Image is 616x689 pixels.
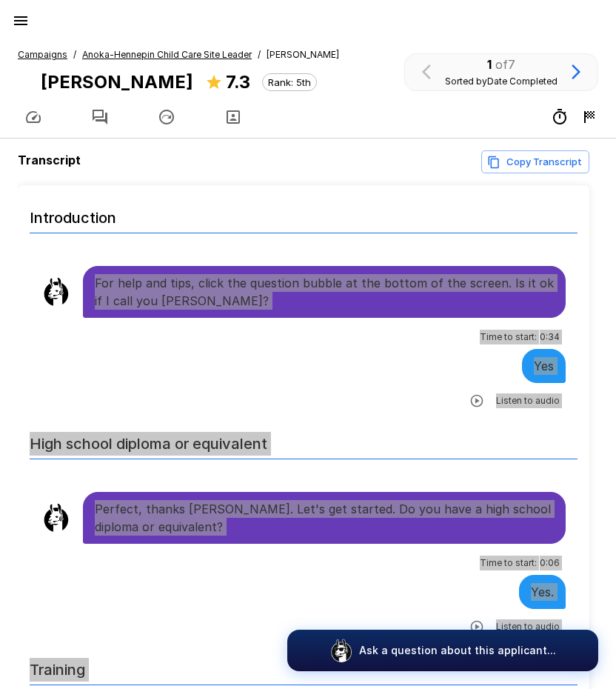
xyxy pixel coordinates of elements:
[82,49,252,60] u: Anoka-Hennepin Child Care Site Leader
[41,277,71,307] img: llama_clean.png
[531,583,554,601] p: Yes.
[258,47,261,62] span: /
[226,71,250,93] b: 7.3
[445,76,558,87] span: Sorted by Date Completed
[540,330,560,344] span: 0 : 34
[287,630,598,671] button: Ask a question about this applicant...
[496,393,560,408] span: Listen to audio
[329,639,353,662] img: logo_glasses@2x.png
[30,420,577,459] h6: High school diploma or equivalent
[263,76,316,88] span: Rank: 5th
[41,71,193,93] b: [PERSON_NAME]
[30,194,577,233] h6: Introduction
[480,556,537,570] span: Time to start :
[359,643,556,658] p: Ask a question about this applicant...
[73,47,76,62] span: /
[480,330,537,344] span: Time to start :
[580,108,598,126] div: 8/11 7:54 PM
[534,357,554,375] p: Yes
[18,153,81,167] b: Transcript
[267,47,339,62] span: [PERSON_NAME]
[18,49,67,60] u: Campaigns
[540,556,560,570] span: 0 : 06
[495,57,515,72] span: of 7
[95,274,554,310] p: For help and tips, click the question bubble at the bottom of the screen. Is it ok if I call you ...
[551,108,569,126] div: 20m 08s
[30,646,577,685] h6: Training
[487,57,492,72] b: 1
[481,150,589,173] button: Copy transcript
[41,503,71,533] img: llama_clean.png
[496,619,560,634] span: Listen to audio
[95,500,554,536] p: Perfect, thanks [PERSON_NAME]. Let's get started. Do you have a high school diploma or equivalent?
